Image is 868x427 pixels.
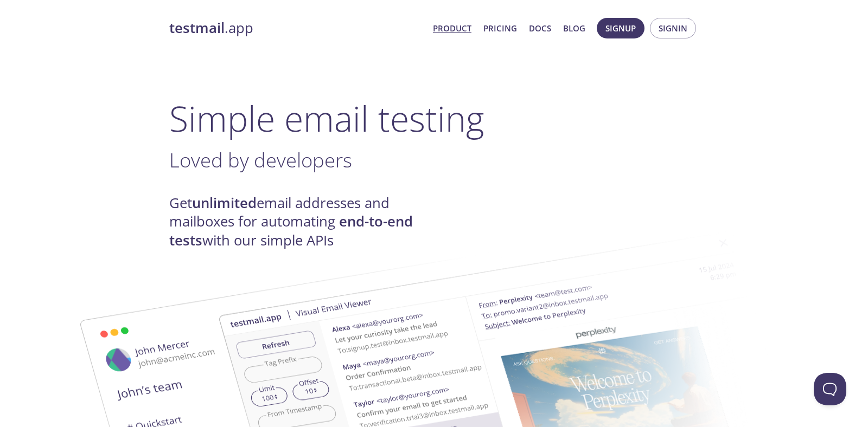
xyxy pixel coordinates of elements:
[650,18,696,38] button: Signin
[597,18,644,38] button: Signup
[814,373,846,405] iframe: Help Scout Beacon - Open
[169,98,699,139] h1: Simple email testing
[563,21,585,35] a: Blog
[605,21,636,35] span: Signup
[433,21,471,35] a: Product
[169,18,225,37] strong: testmail
[192,193,257,212] strong: unlimited
[529,21,551,35] a: Docs
[169,19,424,37] a: testmail.app
[169,212,413,249] strong: end-to-end tests
[169,146,352,173] span: Loved by developers
[483,21,517,35] a: Pricing
[169,194,434,250] h4: Get email addresses and mailboxes for automating with our simple APIs
[659,21,687,35] span: Signin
